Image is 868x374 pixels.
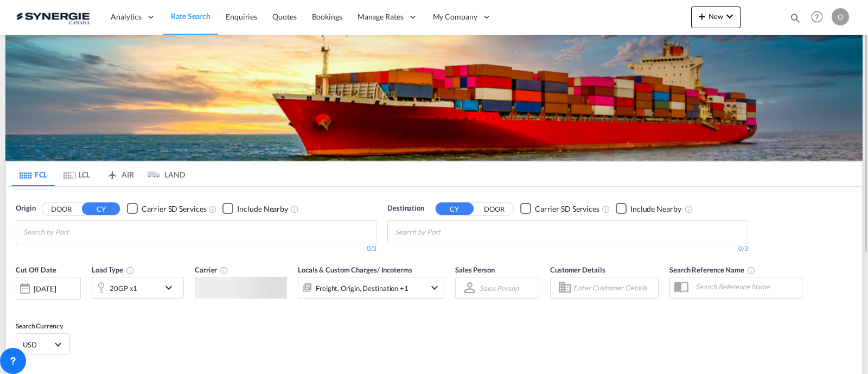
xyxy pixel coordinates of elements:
md-datepicker: Select [16,299,24,313]
span: Search Currency [16,322,63,330]
span: Destination [387,203,424,214]
span: Help [808,8,826,26]
span: Quotes [272,12,296,21]
span: Rate Search [171,11,210,21]
span: Enquiries [226,12,257,21]
button: CY [436,202,474,215]
span: Locals & Custom Charges [298,265,412,274]
button: icon-plus 400-fgNewicon-chevron-down [691,7,741,28]
md-icon: icon-magnify [789,12,801,24]
span: New [695,12,736,21]
md-icon: icon-plus 400-fg [695,10,709,23]
div: Freight Origin Destination Factory Stuffing [316,281,409,296]
div: Include Nearby [237,204,288,214]
div: [DATE] [34,284,56,294]
div: icon-magnify [789,12,801,28]
md-checkbox: Checkbox No Ink [616,203,681,214]
span: Load Type [92,265,135,274]
input: Search Reference Name [690,278,802,295]
md-icon: Unchecked: Search for CY (Container Yard) services for all selected carriers.Checked : Search for... [208,205,217,213]
span: Search Reference Name [669,265,756,274]
md-checkbox: Checkbox No Ink [127,203,206,214]
img: LCL+%26+FCL+BACKGROUND.png [5,35,863,161]
button: DOOR [475,202,513,215]
md-tab-item: FCL [11,162,55,186]
md-select: Select Currency: $ USDUnited States Dollar [22,337,64,352]
md-icon: icon-chevron-down [162,281,181,294]
span: / Incoterms [377,265,412,274]
span: USD [23,340,53,350]
span: Cut Off Date [16,265,56,274]
md-chips-wrap: Chips container with autocompletion. Enter the text area, type text to search, and then use the u... [22,221,131,241]
md-icon: icon-chevron-down [428,281,441,294]
md-tab-item: AIR [98,162,142,186]
div: [DATE] [16,277,81,300]
input: Enter Customer Details [573,280,655,296]
md-chips-wrap: Chips container with autocompletion. Enter the text area, type text to search, and then use the u... [393,221,502,241]
button: DOOR [42,202,80,215]
button: CY [82,202,120,215]
div: 0/3 [16,244,376,253]
md-icon: icon-airplane [106,168,119,176]
div: Carrier SD Services [142,204,206,214]
md-icon: Unchecked: Search for CY (Container Yard) services for all selected carriers.Checked : Search for... [602,205,610,213]
img: 1f56c880d42311ef80fc7dca854c8e59.png [16,5,90,29]
div: O [832,8,849,26]
md-icon: Unchecked: Ignores neighbouring ports when fetching rates.Checked : Includes neighbouring ports w... [685,205,693,213]
md-icon: Your search will be saved by the below given name [747,266,756,275]
md-icon: Unchecked: Ignores neighbouring ports when fetching rates.Checked : Includes neighbouring ports w... [290,205,299,213]
span: Sales Person [455,265,495,274]
span: Carrier [195,265,228,274]
md-pagination-wrapper: Use the left and right arrow keys to navigate between tabs [11,162,185,186]
div: Freight Origin Destination Factory Stuffingicon-chevron-down [298,277,444,299]
span: Origin [16,203,35,214]
input: Chips input. [395,224,498,241]
div: 0/3 [387,244,748,253]
md-icon: icon-chevron-down [723,10,736,23]
span: My Company [433,11,477,22]
md-icon: icon-information-outline [126,266,135,275]
div: 20GP x1icon-chevron-down [92,277,184,299]
div: 20GP x1 [110,281,137,296]
input: Chips input. [23,224,126,241]
md-tab-item: LAND [142,162,185,186]
md-checkbox: Checkbox No Ink [222,203,288,214]
div: Help [808,8,832,27]
div: Carrier SD Services [535,204,599,214]
span: Customer Details [550,265,605,274]
md-select: Sales Person [478,280,520,296]
div: Include Nearby [630,204,681,214]
span: Analytics [111,11,142,22]
span: Manage Rates [358,11,404,22]
md-tab-item: LCL [55,162,98,186]
md-icon: The selected Trucker/Carrierwill be displayed in the rate results If the rates are from another f... [220,266,228,275]
md-checkbox: Checkbox No Ink [520,203,599,214]
span: Bookings [312,12,342,21]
